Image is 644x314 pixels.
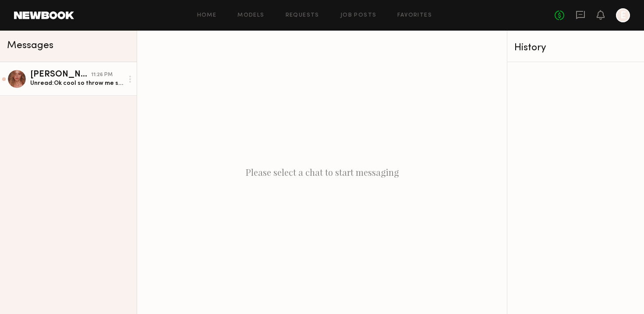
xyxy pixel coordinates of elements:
a: Models [237,13,264,18]
a: Job Posts [340,13,377,18]
span: Messages [7,41,53,51]
div: [PERSON_NAME] [30,70,91,79]
a: Home [197,13,217,18]
div: Please select a chat to start messaging [137,31,507,314]
div: 11:26 PM [91,71,113,79]
div: History [514,43,637,53]
div: Unread: Ok cool so throw me some dates that you Are available so we can lock a Date in I just got... [30,79,124,87]
a: Favorites [397,13,432,18]
a: E [616,8,630,22]
a: Requests [286,13,319,18]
